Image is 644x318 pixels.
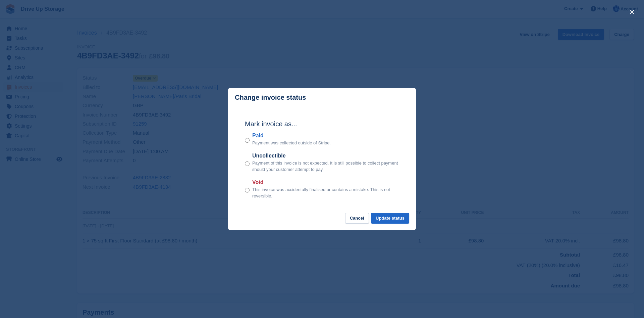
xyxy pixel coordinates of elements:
[252,140,331,146] p: Payment was collected outside of Stripe.
[252,178,399,186] label: Void
[252,186,399,199] p: This invoice was accidentally finalised or contains a mistake. This is not reversible.
[245,119,399,129] h2: Mark invoice as...
[252,132,331,140] label: Paid
[345,213,369,224] button: Cancel
[252,152,399,160] label: Uncollectible
[371,213,409,224] button: Update status
[252,160,399,173] p: Payment of this invoice is not expected. It is still possible to collect payment should your cust...
[627,7,637,17] button: close
[235,94,306,101] p: Change invoice status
